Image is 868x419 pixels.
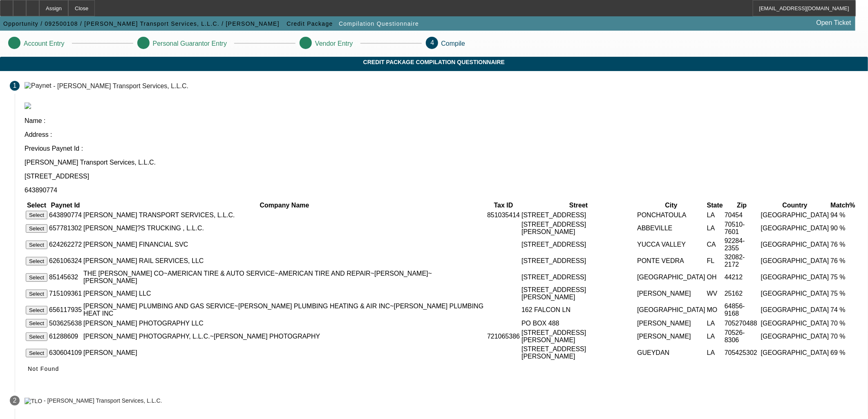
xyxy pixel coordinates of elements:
span: Not Found [28,366,59,372]
td: [STREET_ADDRESS] [521,270,636,285]
td: [STREET_ADDRESS][PERSON_NAME] [521,286,636,301]
td: 626106324 [49,253,82,269]
p: Compile [441,40,465,47]
th: Match% [830,201,856,209]
th: Paynet Id [49,201,82,209]
td: [PERSON_NAME] [83,345,486,361]
td: 657781302 [49,221,82,236]
td: [GEOGRAPHIC_DATA] [761,210,830,220]
td: 70454 [724,210,760,220]
span: 2 [13,397,17,404]
th: Company Name [83,201,486,209]
span: Credit Package Compilation Questionnaire [6,59,862,65]
p: Vendor Entry [315,40,353,47]
td: 705425302 [724,345,760,361]
p: Account Entry [24,40,65,47]
button: Select [26,224,47,233]
span: Opportunity / 092500108 / [PERSON_NAME] Transport Services, L.L.C. / [PERSON_NAME] [3,20,280,27]
td: 76 % [830,237,856,252]
th: City [637,201,706,209]
a: Open Ticket [813,16,855,30]
th: Tax ID [487,201,520,209]
td: 70526-8306 [724,329,760,344]
p: Previous Paynet Id : [25,145,858,152]
td: 69 % [830,345,856,361]
button: Select [26,319,47,328]
td: [GEOGRAPHIC_DATA] [637,302,706,318]
td: GUEYDAN [637,345,706,361]
td: 643890774 [49,210,82,220]
th: State [707,201,723,209]
td: [STREET_ADDRESS][PERSON_NAME] [521,345,636,361]
td: [GEOGRAPHIC_DATA] [761,345,830,361]
p: Address : [25,131,858,138]
td: [GEOGRAPHIC_DATA] [761,302,830,318]
td: [GEOGRAPHIC_DATA] [761,221,830,236]
td: LA [707,221,723,236]
div: - [PERSON_NAME] Transport Services, L.L.C. [53,82,188,89]
td: 656117935 [49,302,82,318]
td: [GEOGRAPHIC_DATA] [761,253,830,269]
img: TLO [25,398,42,404]
td: 75 % [830,286,856,301]
td: 721065386 [487,329,520,344]
td: PONCHATOULA [637,210,706,220]
td: FL [707,253,723,269]
td: [PERSON_NAME] TRANSPORT SERVICES, L.L.C. [83,210,486,220]
td: 70 % [830,319,856,328]
td: 70510-7601 [724,221,760,236]
td: [STREET_ADDRESS] [521,237,636,252]
div: - [PERSON_NAME] Transport Services, L.L.C. [44,398,162,404]
td: CA [707,237,723,252]
button: Credit Package [284,16,335,31]
td: PO BOX 488 [521,319,636,328]
p: [PERSON_NAME] Transport Services, L.L.C. [25,159,858,166]
td: [GEOGRAPHIC_DATA] [761,237,830,252]
td: 64856-9168 [724,302,760,318]
td: LA [707,345,723,361]
td: [STREET_ADDRESS][PERSON_NAME] [521,329,636,344]
img: paynet_logo.jpg [25,103,31,109]
td: THE [PERSON_NAME] CO~AMERICAN TIRE & AUTO SERVICE~AMERICAN TIRE AND REPAIR~[PERSON_NAME]~[PERSON_... [83,270,486,285]
td: [PERSON_NAME] PHOTOGRAPHY, L.L.C.~[PERSON_NAME] PHOTOGRAPHY [83,329,486,344]
td: 94 % [830,210,856,220]
td: 70 % [830,329,856,344]
p: 643890774 [25,187,858,194]
td: [PERSON_NAME] FINANCIAL SVC [83,237,486,252]
td: 90 % [830,221,856,236]
button: Select [26,211,47,219]
td: [STREET_ADDRESS] [521,253,636,269]
th: Country [761,201,830,209]
td: [STREET_ADDRESS][PERSON_NAME] [521,221,636,236]
td: [GEOGRAPHIC_DATA] [761,270,830,285]
button: Select [26,257,47,265]
td: [GEOGRAPHIC_DATA] [761,286,830,301]
th: Zip [724,201,760,209]
p: Name : [25,117,858,125]
td: [PERSON_NAME] PHOTOGRAPHY LLC [83,319,486,328]
td: [PERSON_NAME] [637,286,706,301]
td: 32082-2172 [724,253,760,269]
td: [PERSON_NAME] [637,319,706,328]
td: [STREET_ADDRESS] [521,210,636,220]
td: [GEOGRAPHIC_DATA] [761,319,830,328]
td: WV [707,286,723,301]
td: 85145632 [49,270,82,285]
td: [PERSON_NAME] PLUMBING AND GAS SERVICE~[PERSON_NAME] PLUMBING HEATING & AIR INC~[PERSON_NAME] PLU... [83,302,486,318]
td: MO [707,302,723,318]
td: LA [707,210,723,220]
p: Personal Guarantor Entry [153,40,227,47]
button: Select [26,241,47,249]
th: Street [521,201,636,209]
td: 630604109 [49,345,82,361]
td: 25162 [724,286,760,301]
td: 92284-2355 [724,237,760,252]
img: Paynet [25,82,51,89]
td: 61288609 [49,329,82,344]
td: [PERSON_NAME] LLC [83,286,486,301]
td: 76 % [830,253,856,269]
td: 74 % [830,302,856,318]
td: 44212 [724,270,760,285]
td: [PERSON_NAME] [637,329,706,344]
button: Select [26,332,47,341]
